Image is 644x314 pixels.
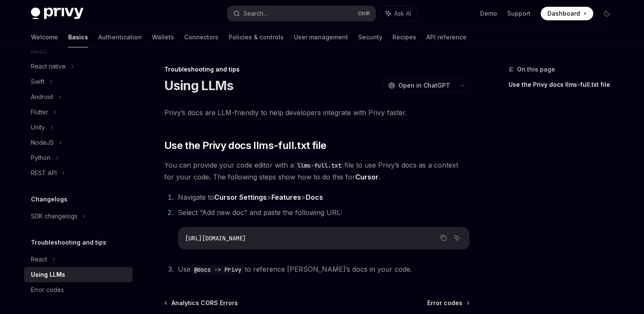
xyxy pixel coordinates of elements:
[358,27,382,47] a: Security
[31,107,48,117] div: Flutter
[31,270,65,280] div: Using LLMs
[438,232,449,243] button: Copy the contents from the code block
[185,234,246,242] span: [URL][DOMAIN_NAME]
[427,299,462,307] span: Error codes
[547,9,580,18] span: Dashboard
[398,81,450,90] span: Open in ChatGPT
[31,138,54,148] div: NodeJS
[31,122,45,132] div: Unity
[355,173,379,182] a: Cursor
[451,232,462,243] button: Ask AI
[178,208,342,217] span: Select “Add new doc” and paste the following URL:
[306,193,323,201] strong: Docs
[171,299,238,307] span: Analytics CORS Errors
[164,65,470,74] div: Troubleshooting and tips
[509,78,620,91] a: Use the Privy docs llms-full.txt file
[31,27,58,47] a: Welcome
[31,8,83,19] img: dark logo
[426,27,467,47] a: API reference
[31,92,53,102] div: Android
[380,6,417,21] button: Ask AI
[24,267,133,282] a: Using LLMs
[31,61,66,72] div: React native
[31,211,77,221] div: SDK changelogs
[271,193,301,201] strong: Features
[31,237,106,248] h5: Troubleshooting and tips
[427,299,469,307] a: Error codes
[227,6,376,21] button: Search...CtrlK
[68,27,88,47] a: Basics
[480,9,497,18] a: Demo
[191,265,245,274] code: @docs -> Privy
[229,27,284,47] a: Policies & controls
[31,77,44,87] div: Swift
[164,139,326,152] span: Use the Privy docs llms-full.txt file
[394,9,411,18] span: Ask AI
[600,7,614,20] button: Toggle dark mode
[214,193,267,201] strong: Cursor Settings
[294,161,345,170] code: llms-full.txt
[541,7,593,20] a: Dashboard
[152,27,174,47] a: Wallets
[184,27,218,47] a: Connectors
[31,168,57,178] div: REST API
[164,107,470,118] span: Privy’s docs are LLM-friendly to help developers integrate with Privy faster.
[178,193,323,201] span: Navigate to > >
[98,27,142,47] a: Authentication
[358,10,370,17] span: Ctrl K
[392,27,416,47] a: Recipes
[164,78,234,93] h1: Using LLMs
[178,265,412,273] span: Use to reference [PERSON_NAME]’s docs in your code.
[383,78,455,93] button: Open in ChatGPT
[507,9,531,18] a: Support
[31,153,50,163] div: Python
[294,27,348,47] a: User management
[31,285,64,295] div: Error codes
[31,254,47,264] div: React
[165,299,238,307] a: Analytics CORS Errors
[24,282,133,297] a: Error codes
[164,159,470,183] span: You can provide your code editor with a file to use Privy’s docs as a context for your code. The ...
[517,64,555,74] span: On this page
[243,8,267,19] div: Search...
[31,194,67,204] h5: Changelogs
